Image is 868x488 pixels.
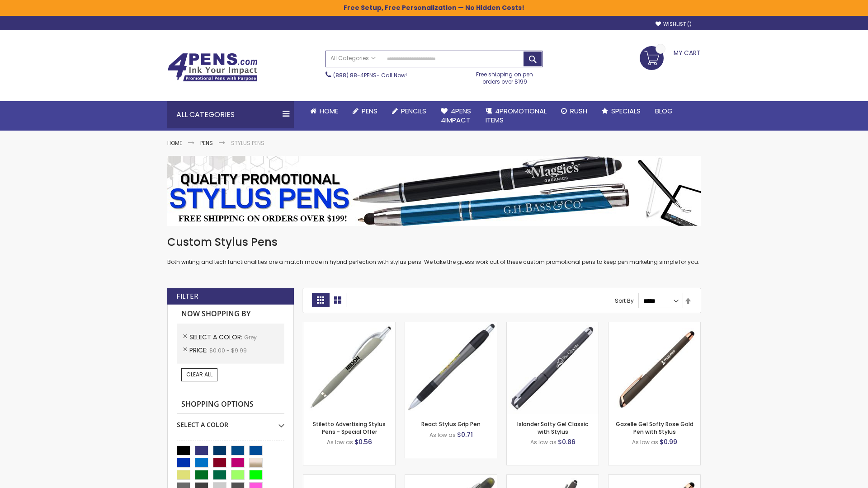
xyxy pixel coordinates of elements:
span: Select A Color [189,333,244,342]
span: Pens [362,106,377,116]
span: All Categories [330,55,376,62]
span: Home [320,106,338,116]
span: As low as [429,431,456,439]
span: As low as [327,438,353,446]
span: $0.00 - $9.99 [209,347,247,354]
h1: Custom Stylus Pens [167,235,701,249]
strong: Shopping Options [177,395,284,414]
a: Pencils [385,101,434,121]
span: $0.86 [558,437,576,446]
span: $0.56 [354,437,372,446]
img: Stiletto Advertising Stylus Pens-Grey [303,322,395,414]
span: Pencils [401,106,426,116]
a: React Stylus Grip Pen [421,420,481,428]
a: Pens [200,139,213,147]
span: Clear All [186,371,212,378]
a: Home [303,101,345,121]
a: Souvenir® Jalan Highlighter Stylus Pen Combo-Grey [405,474,497,482]
a: All Categories [326,51,380,66]
div: Select A Color [177,414,284,429]
a: Islander Softy Gel Classic with Stylus [517,420,588,435]
span: 4Pens 4impact [441,106,471,125]
span: Blog [655,106,673,116]
a: Islander Softy Gel Classic with Stylus-Grey [507,322,599,329]
a: Blog [648,101,680,121]
img: Gazelle Gel Softy Rose Gold Pen with Stylus-Grey [609,322,700,414]
a: React Stylus Grip Pen-Grey [405,322,497,329]
a: Pens [345,101,385,121]
span: Specials [611,106,641,116]
a: Wishlist [656,21,692,28]
a: Clear All [181,368,217,381]
span: Rush [570,106,587,116]
strong: Now Shopping by [177,305,284,324]
a: Gazelle Gel Softy Rose Gold Pen with Stylus-Grey [609,322,700,329]
img: Stylus Pens [167,156,701,226]
a: Cyber Stylus 0.7mm Fine Point Gel Grip Pen-Grey [303,474,395,482]
img: React Stylus Grip Pen-Grey [405,322,497,414]
span: - Call Now! [333,71,407,79]
span: $0.71 [457,430,473,439]
strong: Filter [176,291,198,301]
div: All Categories [167,101,294,128]
a: Islander Softy Rose Gold Gel Pen with Stylus-Grey [609,474,700,482]
strong: Stylus Pens [231,139,264,147]
div: Both writing and tech functionalities are a match made in hybrid perfection with stylus pens. We ... [167,235,701,266]
img: Islander Softy Gel Classic with Stylus-Grey [507,322,599,414]
span: $0.99 [660,437,677,446]
a: Rush [554,101,594,121]
a: (888) 88-4PENS [333,71,377,79]
label: Sort By [615,297,634,305]
img: 4Pens Custom Pens and Promotional Products [167,53,258,82]
a: 4Pens4impact [434,101,478,131]
strong: Grid [312,293,329,307]
span: As low as [632,438,658,446]
span: Price [189,346,209,355]
a: Stiletto Advertising Stylus Pens - Special Offer [313,420,386,435]
span: 4PROMOTIONAL ITEMS [486,106,547,125]
a: Gazelle Gel Softy Rose Gold Pen with Stylus [616,420,693,435]
span: As low as [530,438,557,446]
a: Home [167,139,182,147]
a: 4PROMOTIONALITEMS [478,101,554,131]
span: Grey [244,333,257,341]
a: Custom Soft Touch® Metal Pens with Stylus-Grey [507,474,599,482]
a: Specials [594,101,648,121]
a: Stiletto Advertising Stylus Pens-Grey [303,322,395,329]
div: Free shipping on pen orders over $199 [467,67,543,85]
